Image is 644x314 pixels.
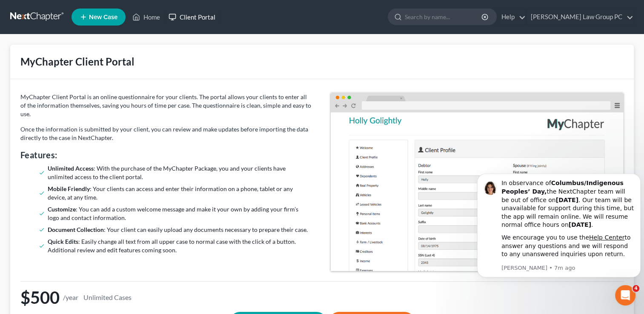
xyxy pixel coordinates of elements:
[20,149,314,161] h4: Features:
[474,163,644,310] iframe: Intercom notifications message
[633,285,639,292] span: 4
[48,185,90,192] strong: Mobile Friendly
[20,125,314,142] p: Once the information is submitted by your client, you can review and make updates before importin...
[48,238,78,245] strong: Quick Edits
[128,9,164,25] a: Home
[48,205,310,222] li: : You can add a custom welcome message and make it your own by adding your firm’s logo and contac...
[48,226,104,233] strong: Document Collection
[527,9,633,25] a: [PERSON_NAME] Law Group PC
[20,288,624,307] h1: $500
[48,185,310,202] li: : Your clients can access and enter their information on a phone, tablet or any device, at any time.
[48,165,94,172] strong: Unlimited Access
[20,93,314,118] p: MyChapter Client Portal is an online questionnaire for your clients. The portal allows your clien...
[20,55,135,69] div: MyChapter Client Portal
[615,285,635,305] iframe: Intercom live chat
[48,226,310,234] li: : Your client can easily upload any documents necessary to prepare their case.
[48,206,76,213] strong: Customize
[497,9,526,25] a: Help
[89,14,117,20] span: New Case
[63,294,78,301] small: /year
[48,237,310,254] li: : Easily change all text from all upper case to normal case with the click of a button. Additiona...
[164,9,220,25] a: Client Portal
[82,292,133,303] small: Unlimited Cases
[405,9,483,25] input: Search by name...
[48,164,310,181] li: : With the purchase of the MyChapter Package, you and your clients have unlimited access to the c...
[331,93,624,271] img: MyChapter Dashboard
